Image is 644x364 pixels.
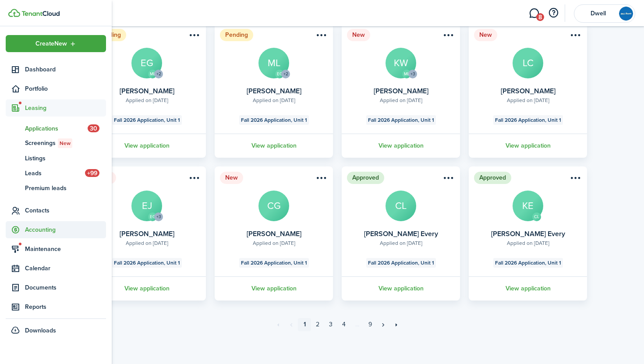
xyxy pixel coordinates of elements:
[187,173,201,185] button: Open menu
[126,96,168,104] div: Applied on [DATE]
[619,7,633,21] img: Dwell
[474,29,497,41] status: New
[35,41,67,47] span: Create New
[25,154,106,163] span: Listings
[25,326,56,335] span: Downloads
[88,124,99,132] span: 30
[526,2,542,25] a: Messaging
[154,70,163,78] avatar-counter: +2
[314,173,328,185] button: Open menu
[25,184,106,193] span: Premium leads
[25,124,88,133] span: Applications
[131,191,162,221] avatar-text: EJ
[25,264,106,273] span: Calendar
[241,259,307,267] span: Fall 2026 Application, Unit 1
[213,276,334,300] a: View application
[25,302,106,311] span: Reports
[441,31,455,42] button: Open menu
[241,116,307,124] span: Fall 2026 Application, Unit 1
[285,318,298,331] a: Previous
[347,172,384,184] status: Approved
[6,121,106,136] a: Applications30
[501,87,556,95] card-title: [PERSON_NAME]
[154,212,163,221] avatar-counter: +3
[467,276,588,300] a: View application
[25,244,106,254] span: Maintenance
[25,206,106,215] span: Contacts
[114,116,180,124] span: Fall 2026 Application, Unit 1
[131,48,162,78] avatar-text: EG
[6,136,106,151] a: ScreeningsNew
[513,191,543,221] avatar-text: KE
[6,180,106,195] a: Premium leads
[467,134,588,158] a: View application
[187,31,201,42] button: Open menu
[568,31,582,42] button: Open menu
[546,6,561,21] button: Open resource center
[377,318,390,331] a: Next
[120,230,174,238] card-title: [PERSON_NAME]
[532,212,541,221] avatar-text: CL
[408,70,417,78] avatar-counter: +3
[568,173,582,185] button: Open menu
[120,87,174,95] card-title: [PERSON_NAME]
[495,116,561,124] span: Fall 2026 Application, Unit 1
[86,276,207,300] a: View application
[6,151,106,166] a: Listings
[220,29,253,41] status: Pending
[247,230,301,238] card-title: [PERSON_NAME]
[513,48,543,78] avatar-text: LC
[390,318,403,331] a: Last
[311,318,324,331] a: 2
[253,96,295,104] div: Applied on [DATE]
[368,116,434,124] span: Fall 2026 Application, Unit 1
[6,298,106,315] a: Reports
[60,139,71,147] span: New
[281,70,290,78] avatar-counter: +2
[6,35,106,52] button: Open menu
[25,283,106,292] span: Documents
[474,172,511,184] status: Approved
[25,65,106,74] span: Dashboard
[386,48,416,78] avatar-text: KW
[298,318,311,331] a: 1
[220,172,243,184] status: New
[324,318,337,331] a: 3
[126,239,168,247] div: Applied on [DATE]
[536,13,544,21] span: 8
[340,276,461,300] a: View application
[258,48,289,78] avatar-text: ML
[6,61,106,78] a: Dashboard
[25,225,106,234] span: Accounting
[380,239,422,247] div: Applied on [DATE]
[386,191,416,221] avatar-text: CL
[25,138,106,148] span: Screenings
[337,318,350,331] a: 4
[374,87,428,95] card-title: [PERSON_NAME]
[258,191,289,221] avatar-text: CG
[580,11,616,17] span: Dwell
[21,11,60,16] img: TenantCloud
[148,70,157,78] avatar-text: ML
[364,318,377,331] a: 9
[25,169,85,178] span: Leads
[275,70,284,78] avatar-text: EG
[347,29,370,41] status: New
[380,96,422,104] div: Applied on [DATE]
[8,9,20,17] img: TenantCloud
[340,134,461,158] a: View application
[350,318,364,331] a: ...
[507,96,549,104] div: Applied on [DATE]
[253,239,295,247] div: Applied on [DATE]
[314,31,328,42] button: Open menu
[25,84,106,93] span: Portfolio
[364,230,438,238] card-title: [PERSON_NAME] Every
[272,318,285,331] a: First
[6,166,106,180] a: Leads+99
[441,173,455,185] button: Open menu
[507,239,549,247] div: Applied on [DATE]
[491,230,565,238] card-title: [PERSON_NAME] Every
[114,259,180,267] span: Fall 2026 Application, Unit 1
[148,212,157,221] avatar-text: EG
[368,259,434,267] span: Fall 2026 Application, Unit 1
